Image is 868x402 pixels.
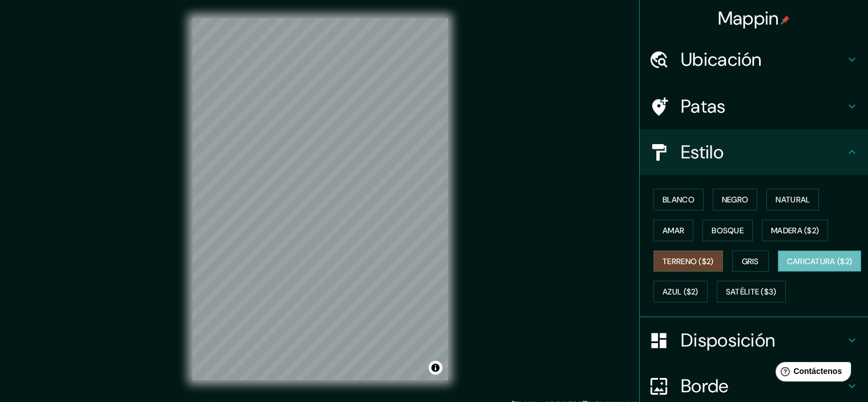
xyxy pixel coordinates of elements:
iframe: Lanzador de widgets de ayuda [766,357,855,389]
button: Blanco [653,189,704,210]
button: Satélite ($3) [717,281,786,303]
font: Negro [722,194,749,205]
button: Bosque [703,220,753,241]
font: Disposición [681,328,775,352]
button: Caricatura ($2) [778,250,862,272]
font: Madera ($2) [771,225,819,236]
button: Azul ($2) [653,281,708,303]
font: Terreno ($2) [663,256,714,266]
font: Borde [681,374,729,398]
font: Estilo [681,140,724,164]
div: Disposición [640,317,868,363]
button: Amar [653,220,693,241]
button: Natural [766,189,819,210]
font: Blanco [663,194,695,205]
font: Gris [742,256,759,266]
font: Caricatura ($2) [787,256,853,266]
font: Patas [681,94,726,118]
button: Negro [713,189,758,210]
font: Azul ($2) [663,287,699,297]
font: Natural [776,194,810,205]
font: Mappin [718,6,779,30]
div: Estilo [640,129,868,175]
button: Madera ($2) [762,220,828,241]
button: Terreno ($2) [653,250,723,272]
button: Gris [732,250,769,272]
font: Ubicación [681,47,762,71]
font: Bosque [712,225,744,236]
font: Satélite ($3) [726,287,777,297]
img: pin-icon.png [781,15,790,25]
canvas: Mapa [192,18,448,380]
font: Amar [663,225,684,236]
div: Patas [640,83,868,129]
div: Ubicación [640,37,868,82]
button: Activar o desactivar atribución [429,361,442,375]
